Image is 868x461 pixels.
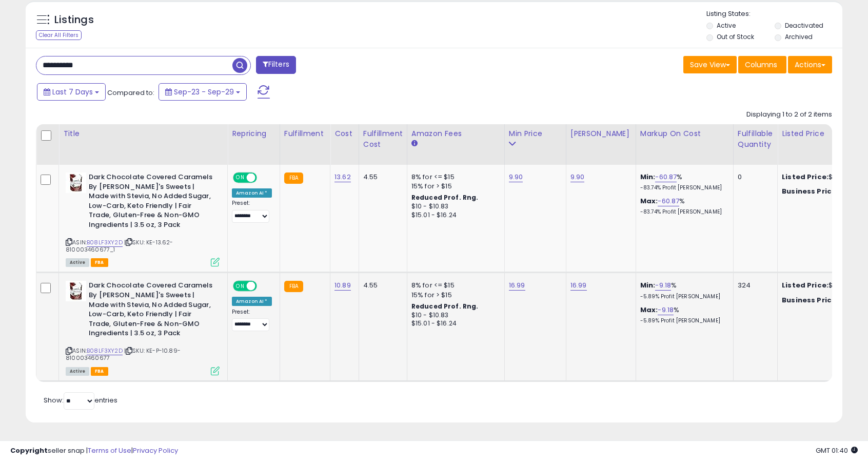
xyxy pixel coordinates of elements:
span: | SKU: KE-13.62-810003460677_1 [66,238,173,254]
div: Clear All Filters [36,30,82,40]
span: ON [234,282,247,291]
p: -5.89% Profit [PERSON_NAME] [640,317,725,324]
button: Last 7 Days [37,83,106,101]
b: Min: [640,280,656,290]
small: FBA [284,281,303,292]
div: ASIN: [66,172,220,265]
a: 13.62 [334,172,351,182]
a: -60.87 [658,196,679,206]
a: 9.90 [509,172,523,182]
a: 16.99 [509,280,525,291]
img: 41HJYcgmo+S._SL40_.jpg [66,281,86,301]
a: -60.87 [655,172,677,182]
a: Terms of Use [88,446,131,455]
div: Preset: [232,200,272,223]
b: Listed Price: [782,172,828,182]
div: 8% for <= $15 [411,281,497,290]
div: $16.99 [782,281,867,290]
b: Max: [640,196,658,206]
img: 41HJYcgmo+S._SL40_.jpg [66,172,86,193]
div: Markup on Cost [640,128,729,139]
div: 4.55 [363,281,399,290]
b: Listed Price: [782,280,828,290]
span: OFF [255,174,272,182]
span: Compared to: [107,88,154,98]
div: Fulfillment [284,128,326,139]
b: Business Price: [782,295,838,305]
b: Dark Chocolate Covered Caramels By [PERSON_NAME]'s Sweets | Made with Stevia, No Added Sugar, Low... [89,281,213,340]
span: ON [234,174,247,182]
p: -5.89% Profit [PERSON_NAME] [640,293,725,300]
a: 16.99 [570,280,587,291]
div: Fulfillment Cost [363,128,403,150]
div: seller snap | | [10,446,178,456]
span: FBA [91,258,108,267]
div: 8% for <= $15 [411,172,497,182]
span: All listings currently available for purchase on Amazon [66,367,89,376]
div: Fulfillable Quantity [738,128,773,150]
strong: Copyright [10,446,48,455]
span: Sep-23 - Sep-29 [174,87,234,97]
div: $9.90 [782,172,867,182]
h5: Listings [54,13,94,27]
div: % [640,197,725,216]
div: $10 - $10.83 [411,311,497,320]
div: [PERSON_NAME] [570,128,632,139]
div: 324 [738,281,770,290]
button: Sep-23 - Sep-29 [159,83,247,101]
div: 15% for > $15 [411,182,497,191]
label: Out of Stock [717,32,754,41]
th: The percentage added to the cost of goods (COGS) that forms the calculator for Min & Max prices. [636,124,733,165]
label: Archived [785,32,813,41]
div: 0 [738,172,770,182]
a: -9.18 [658,305,674,315]
div: Title [63,128,223,139]
a: B08LF3XY2D [87,238,123,247]
b: Max: [640,305,658,315]
b: Reduced Prof. Rng. [411,193,479,202]
p: Listing States: [706,9,842,19]
span: | SKU: KE-P-10.89-810003460677 [66,347,181,362]
div: Cost [334,128,354,139]
b: Reduced Prof. Rng. [411,302,479,311]
span: Show: entries [44,395,117,405]
div: 15% for > $15 [411,291,497,300]
b: Dark Chocolate Covered Caramels By [PERSON_NAME]'s Sweets | Made with Stevia, No Added Sugar, Low... [89,172,213,232]
button: Filters [256,56,296,74]
div: % [640,305,725,324]
div: Preset: [232,309,272,332]
div: % [640,172,725,191]
div: $15.01 - $16.24 [411,319,497,328]
label: Active [717,21,736,30]
a: 10.89 [334,280,351,291]
div: Min Price [509,128,562,139]
div: $15.01 - $16.24 [411,211,497,220]
a: B08LF3XY2D [87,347,123,355]
b: Business Price: [782,186,838,196]
div: % [640,281,725,300]
div: $16.99 [782,187,867,196]
a: Privacy Policy [133,446,178,455]
span: Columns [745,60,777,70]
div: $10 - $10.83 [411,202,497,211]
button: Save View [683,56,737,73]
p: -83.74% Profit [PERSON_NAME] [640,184,725,191]
a: -9.18 [655,280,671,291]
span: Last 7 Days [52,87,93,97]
div: ASIN: [66,281,220,374]
span: FBA [91,367,108,376]
small: FBA [284,172,303,184]
div: Amazon AI * [232,188,272,198]
span: 2025-10-7 01:40 GMT [816,446,858,455]
div: Amazon AI * [232,297,272,306]
div: Repricing [232,128,275,139]
button: Actions [788,56,832,73]
button: Columns [738,56,786,73]
div: $16.99 [782,296,867,305]
div: Amazon Fees [411,128,500,139]
a: 9.90 [570,172,585,182]
b: Min: [640,172,656,182]
div: Displaying 1 to 2 of 2 items [746,110,832,120]
span: All listings currently available for purchase on Amazon [66,258,89,267]
label: Deactivated [785,21,823,30]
